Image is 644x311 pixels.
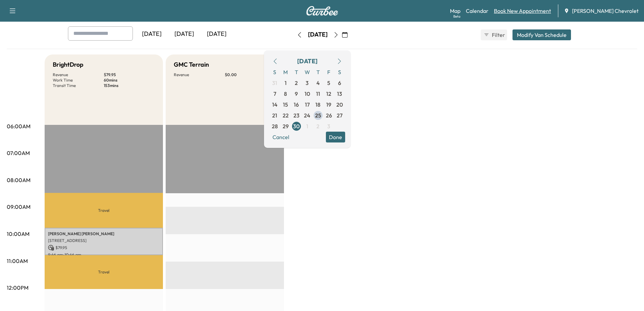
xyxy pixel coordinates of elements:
img: Curbee Logo [306,6,338,16]
span: M [280,67,291,77]
p: $ 79.95 [104,72,155,77]
p: $ 79.95 [48,245,160,251]
a: Book New Appointment [494,7,551,15]
span: 16 [294,101,299,109]
p: Revenue [174,72,225,77]
h5: GMC Terrain [174,60,209,69]
span: 12 [326,90,331,98]
span: 21 [272,111,277,119]
span: 14 [272,101,278,109]
span: F [324,67,334,77]
div: Beta [453,14,460,19]
p: Travel [45,255,163,289]
p: 153 mins [104,83,155,88]
span: 1 [285,79,287,87]
span: T [291,67,302,77]
p: Revenue [53,72,104,77]
h5: BrightDrop [53,60,84,69]
div: [DATE] [297,57,317,66]
span: 30 [293,122,300,130]
div: [DATE] [168,26,200,42]
span: S [269,67,280,77]
span: 23 [293,111,300,119]
p: Work Time [53,77,104,83]
span: [PERSON_NAME] Chevrolet [572,7,639,15]
p: 60 mins [104,77,155,83]
p: Transit Time [53,83,104,88]
button: Done [326,132,345,142]
p: 06:00AM [7,122,30,130]
p: 09:00AM [7,203,30,211]
span: 9 [295,90,298,98]
span: 8 [284,90,287,98]
span: 19 [326,101,331,109]
div: [DATE] [136,26,168,42]
p: Travel [45,193,163,227]
span: 2 [295,79,298,87]
span: 13 [337,90,342,98]
span: 5 [327,79,330,87]
p: [PERSON_NAME] [PERSON_NAME] [48,231,160,237]
span: Filter [492,31,504,39]
span: 10 [305,90,310,98]
p: 08:00AM [7,176,30,184]
span: T [313,67,324,77]
span: 3 [306,79,309,87]
span: 6 [338,79,341,87]
span: 1 [306,122,308,130]
div: [DATE] [308,30,328,39]
span: 24 [304,111,310,119]
span: 11 [316,90,320,98]
a: Calendar [466,7,488,15]
p: 10:00AM [7,230,29,238]
span: 31 [272,79,277,87]
span: 27 [337,111,342,119]
p: [STREET_ADDRESS] [48,238,160,243]
span: W [302,67,313,77]
span: S [334,67,345,77]
p: 11:00AM [7,257,28,265]
span: 20 [336,101,343,109]
a: MapBeta [450,7,460,15]
p: 12:00PM [7,284,28,292]
p: $ 0.00 [225,72,276,77]
span: 22 [283,111,289,119]
span: 15 [283,101,288,109]
button: Filter [481,29,507,40]
p: 07:00AM [7,149,30,157]
span: 2 [316,122,319,130]
span: 25 [315,111,321,119]
span: 3 [327,122,330,130]
span: 26 [326,111,332,119]
p: 9:46 am - 10:46 am [48,252,160,258]
span: 18 [315,101,320,109]
span: 29 [283,122,289,130]
div: [DATE] [200,26,233,42]
span: 17 [305,101,310,109]
span: 4 [316,79,320,87]
button: Cancel [269,132,292,142]
button: Modify Van Schedule [512,29,571,40]
span: 28 [272,122,278,130]
span: 7 [273,90,276,98]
